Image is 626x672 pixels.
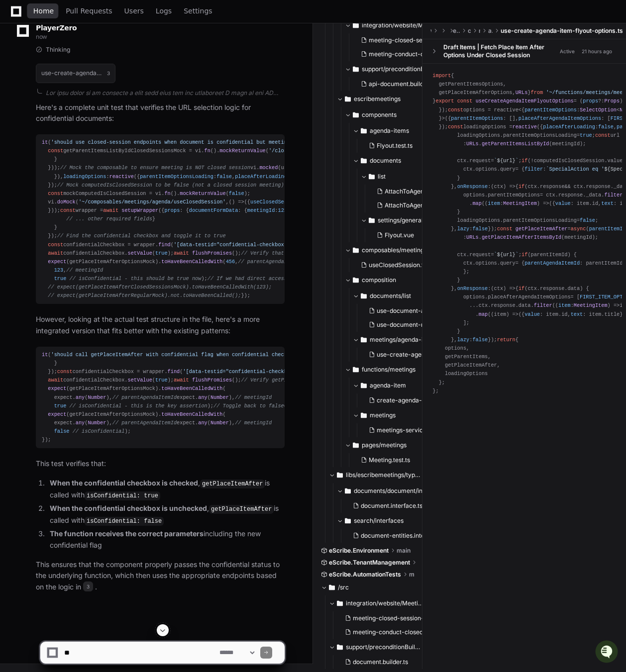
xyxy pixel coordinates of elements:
[457,183,488,189] span: onResponse
[488,200,537,206] span: :
[241,377,477,383] span: // Verify getPlaceItemAfter was called with the confidential flag set to true
[370,411,396,419] span: meetings
[42,352,48,358] span: it
[219,148,265,154] span: mockReturnValue
[448,106,463,112] span: const
[457,286,488,291] span: onResponse
[457,337,470,343] span: lazy
[10,74,28,92] img: 1756235613930-3d25f9e4-fa56-45dd-b3ad-e072dfbd1548
[561,311,567,317] span: id
[128,377,152,383] span: setValue
[488,200,500,206] span: item
[586,183,610,189] span: response
[337,513,431,529] button: search/interfaces
[604,98,620,104] span: Props
[36,64,115,83] button: use-create-agenda-item-flyout-options.ts3
[369,456,410,464] span: Meeting.test.ts
[357,258,433,272] button: useClosedSession.ts
[608,158,623,164] span: value
[369,80,435,88] span: api-document.builder.ts
[357,47,441,61] button: meeting-conduct-closed-session.cy.ts
[247,207,275,213] span: meetingId
[519,286,524,291] span: if
[57,233,226,239] span: // Find the confidential checkbox and toggle it to true
[48,284,272,290] span: // expect(getPlaceItemAfterClosedSessionsMock).toHaveBeenCalledWith(123);
[494,311,507,317] span: item
[269,148,351,154] span: '/closed-sessions/endpoint'
[385,231,414,239] span: Flyout.vue
[353,63,359,75] svg: Directory
[155,250,168,256] span: true
[349,499,425,513] button: document.interface.ts
[180,191,225,196] span: mockReturnValue
[531,90,543,96] span: from
[353,123,447,139] button: agenda-items
[453,27,460,35] span: escribemeetings
[345,17,439,33] button: integration/website/MeetingMGMT/meetingClosedSession
[365,318,449,332] button: use-document-meeting-options.test.ts
[472,337,488,343] span: false
[112,394,177,400] span: // parentAgendaItemId
[36,314,285,337] p: However, looking at the actual test structure in the file, here's a more integrated version that ...
[210,394,229,400] span: Number
[353,109,359,121] svg: Directory
[488,192,540,198] span: parentItemOptions
[385,188,479,195] span: AttachToAgendaItemFlyout.test.ts
[369,214,375,226] svg: Directory
[385,201,473,209] span: AttachToAgendaItemFlyout.vue
[337,91,431,107] button: escribemeetings
[57,199,76,205] span: doMock
[345,61,439,77] button: support/preconditionBuilders/api
[155,377,168,383] span: true
[540,286,564,291] span: response
[571,226,586,232] span: async
[124,8,144,14] span: Users
[580,132,592,138] span: true
[377,142,413,150] span: Flyout.test.ts
[60,165,250,171] span: // Mock the composable to ensure meeting is NOT closed session
[370,292,411,300] span: documents/list
[192,377,232,383] span: flushPromises
[361,502,422,510] span: document.interface.ts
[259,165,278,171] span: mocked
[354,95,401,103] span: escribemeetings
[48,191,63,196] span: const
[457,98,473,104] span: const
[51,352,333,358] span: 'should call getPlaceItemAfter with confidential flag when confidential checkbox is toggled'
[482,141,549,147] span: getParentItemsListById
[494,158,519,164] span: ` `
[468,27,471,35] span: composition
[34,84,126,92] div: We're available if you need us!
[568,286,580,291] span: data
[476,98,574,104] span: useCreateAgendaItemFlyoutOptions
[54,403,67,409] span: true
[361,334,367,346] svg: Directory
[494,183,503,189] span: ctx
[156,8,172,14] span: Logs
[436,98,454,104] span: export
[370,382,406,389] span: agenda-item
[198,394,207,400] span: any
[377,321,486,329] span: use-document-meeting-options.test.ts
[432,73,451,79] span: import
[213,403,284,409] span: // Toggle back to false
[519,183,524,189] span: if
[140,174,213,180] span: parentItemOptionsLoading
[373,185,457,198] button: AttachToAgendaItemFlyout.test.ts
[183,369,302,375] span: '[data-testid="confidential-checkbox"]'
[432,72,616,395] div: { getParentItemsOptions, getPlaceItemAfterOptions, } ; { , , , } ; { useClosedSession } ; { } ; {...
[503,200,537,206] span: MeetingItem
[158,242,171,248] span: find
[54,267,63,273] span: 123
[516,226,568,232] span: getPlaceItemAfter
[161,259,222,265] span: toHaveBeenCalledWith
[361,212,455,228] button: settings/general
[76,394,85,400] span: any
[189,207,238,213] span: documentFormData
[216,174,232,180] span: false
[522,158,527,164] span: if
[378,173,386,181] span: list
[362,65,439,73] span: support/preconditionBuilders/api
[524,166,543,172] span: filter
[184,8,212,14] span: Settings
